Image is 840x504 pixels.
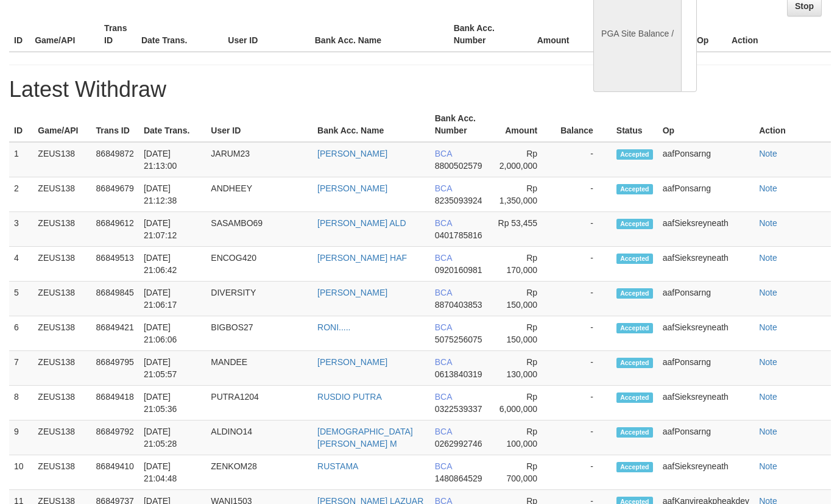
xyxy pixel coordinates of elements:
[91,107,139,142] th: Trans ID
[759,461,777,471] a: Note
[588,17,651,52] th: Balance
[33,351,91,386] td: ZEUS138
[206,212,312,247] td: SASAMBO69
[658,177,754,212] td: aafPonsarng
[518,17,588,52] th: Amount
[490,386,556,421] td: Rp 6,000,000
[759,322,777,332] a: Note
[33,107,91,142] th: Game/API
[435,218,452,228] span: BCA
[206,316,312,351] td: BIGBOS27
[33,282,91,316] td: ZEUS138
[556,421,612,455] td: -
[33,386,91,421] td: ZEUS138
[754,107,831,142] th: Action
[556,177,612,212] td: -
[556,212,612,247] td: -
[658,282,754,316] td: aafPonsarng
[317,288,387,297] a: [PERSON_NAME]
[658,247,754,282] td: aafSieksreyneath
[759,149,777,158] a: Note
[139,421,206,455] td: [DATE] 21:05:28
[556,351,612,386] td: -
[206,282,312,316] td: DIVERSITY
[435,427,452,436] span: BCA
[435,461,452,471] span: BCA
[658,107,754,142] th: Op
[556,107,612,142] th: Balance
[490,316,556,351] td: Rp 150,000
[317,392,382,402] a: RUSDIO PUTRA
[9,212,33,247] td: 3
[206,177,312,212] td: ANDHEEY
[658,316,754,351] td: aafSieksreyneath
[759,253,777,263] a: Note
[99,17,136,52] th: Trans ID
[435,265,482,275] span: 0920160981
[435,404,482,414] span: 0322539337
[9,316,33,351] td: 6
[317,322,350,332] a: RONI.....
[759,357,777,367] a: Note
[91,351,139,386] td: 86849795
[490,351,556,386] td: Rp 130,000
[759,183,777,193] a: Note
[33,247,91,282] td: ZEUS138
[435,300,482,310] span: 8870403853
[310,17,449,52] th: Bank Acc. Name
[490,107,556,142] th: Amount
[616,149,653,160] span: Accepted
[616,219,653,229] span: Accepted
[317,218,406,228] a: [PERSON_NAME] ALD
[206,455,312,490] td: ZENKOM28
[616,462,653,472] span: Accepted
[33,421,91,455] td: ZEUS138
[91,386,139,421] td: 86849418
[206,247,312,282] td: ENCOG420
[317,183,387,193] a: [PERSON_NAME]
[435,439,482,449] span: 0262992746
[91,212,139,247] td: 86849612
[759,427,777,436] a: Note
[435,230,482,240] span: 0401785816
[33,177,91,212] td: ZEUS138
[91,142,139,177] td: 86849872
[206,351,312,386] td: MANDEE
[616,427,653,438] span: Accepted
[490,421,556,455] td: Rp 100,000
[616,392,653,403] span: Accepted
[9,421,33,455] td: 9
[430,107,490,142] th: Bank Acc. Number
[658,351,754,386] td: aafPonsarng
[435,196,482,205] span: 8235093924
[435,288,452,297] span: BCA
[9,142,33,177] td: 1
[139,142,206,177] td: [DATE] 21:13:00
[556,142,612,177] td: -
[139,386,206,421] td: [DATE] 21:05:36
[91,247,139,282] td: 86849513
[317,461,358,471] a: RUSTAMA
[435,161,482,171] span: 8800502579
[33,316,91,351] td: ZEUS138
[139,107,206,142] th: Date Trans.
[616,323,653,333] span: Accepted
[435,392,452,402] span: BCA
[435,474,482,483] span: 1480864529
[9,455,33,490] td: 10
[435,335,482,344] span: 5075256075
[9,177,33,212] td: 2
[136,17,223,52] th: Date Trans.
[658,212,754,247] td: aafSieksreyneath
[91,421,139,455] td: 86849792
[206,107,312,142] th: User ID
[435,253,452,263] span: BCA
[490,455,556,490] td: Rp 700,000
[759,288,777,297] a: Note
[658,142,754,177] td: aafPonsarng
[759,392,777,402] a: Note
[616,288,653,299] span: Accepted
[9,351,33,386] td: 7
[658,386,754,421] td: aafSieksreyneath
[206,142,312,177] td: JARUM23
